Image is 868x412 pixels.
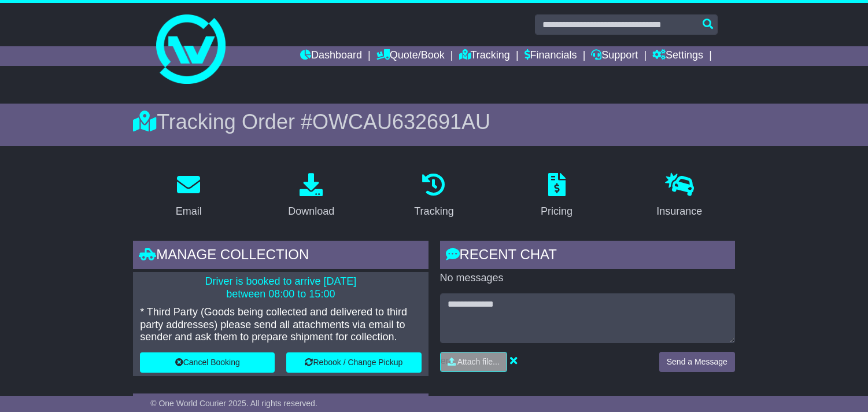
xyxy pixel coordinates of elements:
[140,306,421,344] p: * Third Party (Goods being collected and delivered to third party addresses) please send all atta...
[140,275,421,300] p: Driver is booked to arrive [DATE] between 08:00 to 15:00
[656,204,702,219] div: Insurance
[541,204,572,219] div: Pricing
[286,352,421,373] button: Rebook / Change Pickup
[591,46,638,66] a: Support
[533,169,580,223] a: Pricing
[280,169,342,223] a: Download
[168,169,209,223] a: Email
[133,241,428,272] div: Manage collection
[407,169,461,223] a: Tracking
[459,46,510,66] a: Tracking
[140,352,275,373] button: Cancel Booking
[133,109,735,134] div: Tracking Order #
[376,46,445,66] a: Quote/Book
[525,46,577,66] a: Financials
[659,352,735,372] button: Send a Message
[176,204,202,219] div: Email
[649,169,710,223] a: Insurance
[652,46,703,66] a: Settings
[440,241,735,272] div: RECENT CHAT
[150,399,317,408] span: © One World Courier 2025. All rights reserved.
[288,204,334,219] div: Download
[440,272,735,285] p: No messages
[414,204,453,219] div: Tracking
[312,110,490,134] span: OWCAU632691AU
[300,46,362,66] a: Dashboard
